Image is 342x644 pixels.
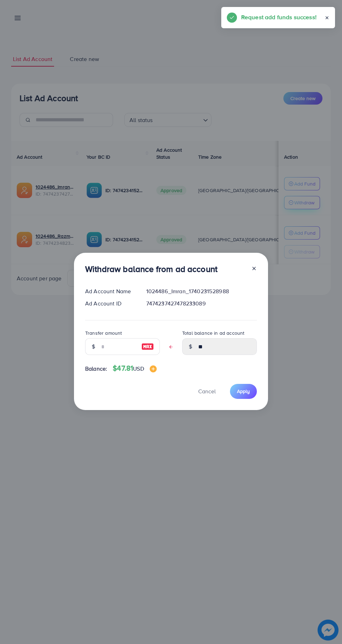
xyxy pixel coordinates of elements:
[85,264,217,274] h3: Withdraw balance from ad account
[85,365,107,373] span: Balance:
[113,364,156,373] h4: $47.81
[150,365,157,372] img: image
[237,388,250,395] span: Apply
[198,387,216,395] span: Cancel
[241,13,317,22] h5: Request add funds success!
[133,365,144,372] span: USD
[182,329,244,336] label: Total balance in ad account
[85,329,122,336] label: Transfer amount
[80,287,141,295] div: Ad Account Name
[141,342,154,351] img: image
[141,300,262,308] div: 7474237427478233089
[141,287,262,295] div: 1024486_Imran_1740231528988
[80,300,141,308] div: Ad Account ID
[230,384,257,399] button: Apply
[189,384,224,399] button: Cancel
